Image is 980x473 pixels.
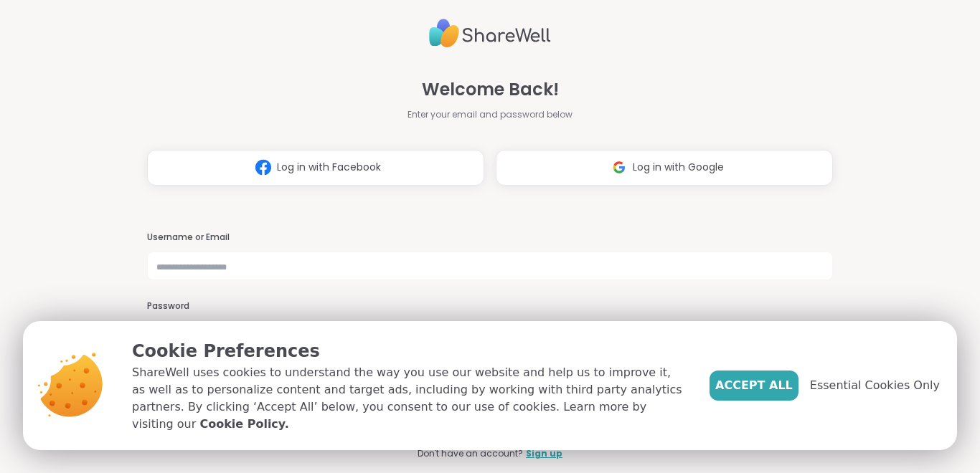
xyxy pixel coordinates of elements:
p: ShareWell uses cookies to understand the way you use our website and help us to improve it, as we... [132,364,687,433]
a: Cookie Policy. [199,416,288,433]
span: Log in with Google [633,160,724,175]
h3: Username or Email [147,231,833,244]
p: Cookie Preferences [132,338,687,364]
span: Enter your email and password below [407,108,573,121]
button: Accept All [710,371,798,401]
img: ShareWell Logomark [250,154,277,181]
span: Don't have an account? [418,447,523,460]
img: ShareWell Logomark [606,154,633,181]
span: Accept All [715,377,793,394]
a: Sign up [526,447,562,460]
span: Essential Cookies Only [810,377,940,394]
span: Welcome Back! [422,77,559,102]
button: Log in with Facebook [147,150,484,186]
button: Log in with Google [496,150,833,186]
img: ShareWell Logo [429,13,551,54]
span: Log in with Facebook [277,160,381,175]
h3: Password [147,300,833,312]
